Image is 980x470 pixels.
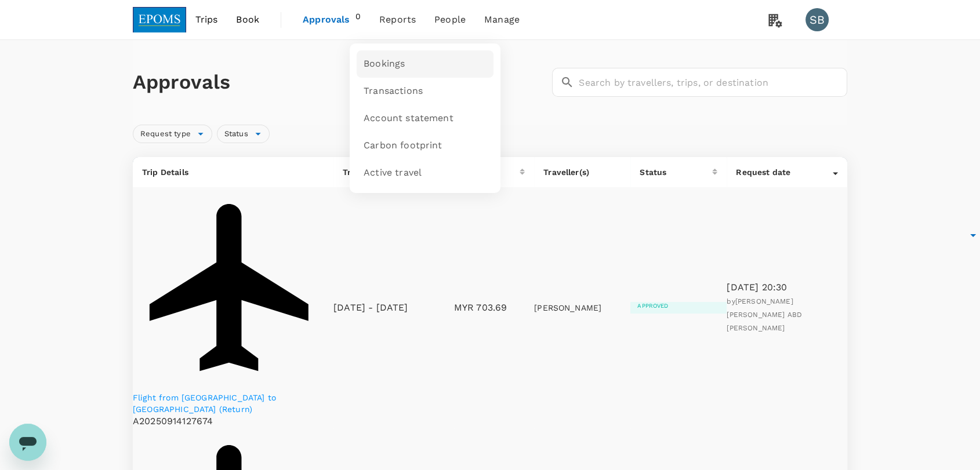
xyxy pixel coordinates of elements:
span: Approved [630,303,675,309]
span: Transactions [364,85,423,98]
div: Request date [736,166,833,178]
a: Carbon footprint [357,132,493,159]
span: [PERSON_NAME] [PERSON_NAME] ABD [PERSON_NAME] [727,297,802,332]
p: Traveller(s) [543,166,621,178]
span: Active travel [364,166,422,180]
iframe: Button to launch messaging window [9,424,46,461]
span: 0 [355,10,361,29]
span: People [434,13,466,27]
p: Trip Details [142,166,324,178]
div: Travel date [343,166,440,178]
p: [DATE] 20:30 [727,281,847,294]
span: Status [217,129,255,140]
span: by [727,297,802,332]
div: SB [805,8,829,31]
a: Account statement [357,105,493,132]
a: Bookings [357,50,493,78]
span: Trips [195,13,218,27]
span: A20250914127674 [133,416,213,427]
a: Active travel [357,159,493,187]
p: MYR 703.69 [454,301,534,315]
p: [PERSON_NAME] [534,302,630,314]
span: Request type [133,129,198,140]
div: Request type [133,125,212,143]
div: Status [217,125,270,143]
span: Manage [484,13,520,27]
a: Flight from [GEOGRAPHIC_DATA] to [GEOGRAPHIC_DATA] (Return) [133,392,333,415]
div: Status [640,166,712,178]
span: Carbon footprint [364,139,442,152]
span: Reports [379,13,416,27]
input: Search by travellers, trips, or destination [579,68,847,97]
h1: Approvals [133,70,547,94]
p: [DATE] - [DATE] [333,301,408,315]
span: Account statement [364,112,453,125]
span: Approvals [303,13,355,27]
span: Bookings [364,57,405,71]
img: EPOMS SDN BHD [133,7,186,32]
a: Transactions [357,78,493,105]
span: Book [236,13,259,27]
